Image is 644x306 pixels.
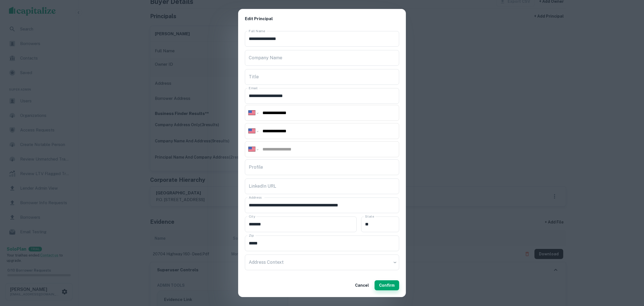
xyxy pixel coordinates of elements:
[245,255,399,270] div: ​
[365,214,374,219] label: State
[249,195,262,200] label: Address
[375,280,399,290] button: Confirm
[249,214,255,219] label: City
[616,261,644,288] iframe: Chat Widget
[353,280,371,290] button: Cancel
[238,9,406,29] h2: Edit Principal
[249,29,265,33] label: Full Name
[249,86,258,90] label: Email
[249,233,254,238] label: Zip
